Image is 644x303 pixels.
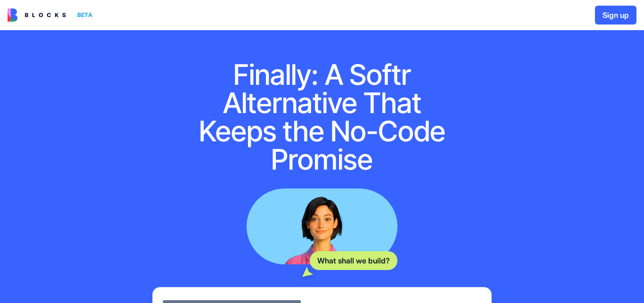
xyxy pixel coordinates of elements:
[310,251,397,270] div: What shall we build?
[74,8,96,22] div: BETA
[595,6,636,25] button: Sign up
[8,8,66,22] img: logo
[186,60,458,173] h1: Finally: A Softr Alternative That Keeps the No-Code Promise
[8,8,96,22] a: BETA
